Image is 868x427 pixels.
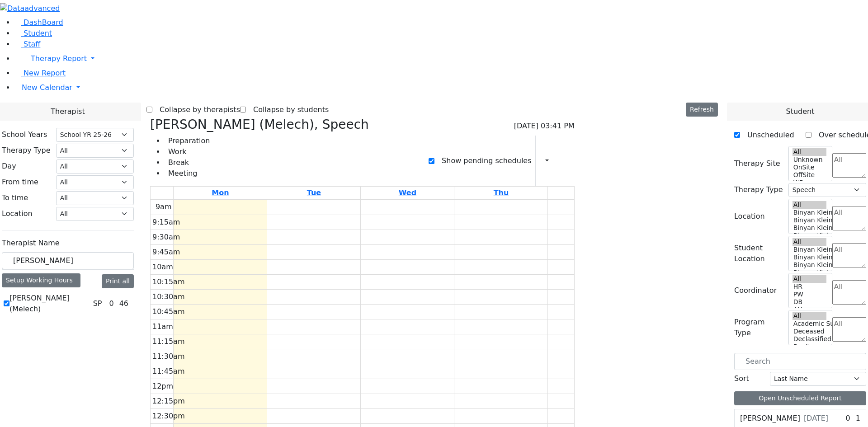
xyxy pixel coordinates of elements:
div: 10:30am [151,291,187,302]
label: Therapy Site [734,158,780,169]
span: Staff [24,40,40,48]
div: 9:30am [151,232,182,243]
li: Preparation [165,136,210,146]
option: All [793,238,827,246]
label: Therapist Name [2,238,60,249]
option: Binyan Klein 2 [793,232,827,239]
div: 0 [107,298,115,309]
option: Binyan Klein 5 [793,209,827,216]
label: Program Type [734,317,783,338]
option: Academic Support [793,320,827,328]
option: Deceased [793,328,827,335]
label: School Years [2,129,47,140]
div: 11am [151,321,175,332]
div: 1 [854,413,862,424]
li: Work [165,146,210,157]
div: 10:45am [151,306,187,317]
label: From time [2,177,38,188]
input: Search [734,353,866,370]
div: Delete [569,154,575,168]
a: August 27, 2025 [397,187,418,199]
div: 11:15am [151,336,187,347]
option: Binyan Klein 3 [793,261,827,269]
button: Refresh [686,103,718,117]
option: Declines [793,343,827,351]
span: DashBoard [24,18,63,27]
label: Coordinator [734,285,777,296]
option: Binyan Klein 4 [793,253,827,261]
li: Meeting [165,168,210,179]
option: All [793,148,827,156]
option: All [793,312,827,320]
span: [DATE] [804,413,828,424]
div: 12pm [151,381,175,392]
option: DB [793,298,827,306]
label: Sort [734,373,749,384]
span: Therapist [51,106,85,117]
a: New Report [14,69,66,77]
div: 0 [844,413,852,424]
div: Report [553,153,557,169]
option: OffSite [793,171,827,179]
span: Student [24,29,52,38]
div: 9:45am [151,247,182,258]
a: August 26, 2025 [305,187,323,199]
div: 12:15pm [151,396,187,407]
a: August 25, 2025 [210,187,231,199]
option: OnSite [793,164,827,171]
a: Staff [14,40,40,48]
span: New Report [24,69,66,77]
option: Binyan Klein 4 [793,216,827,224]
label: To time [2,192,28,203]
option: Binyan Klein 5 [793,246,827,253]
a: August 28, 2025 [492,187,511,199]
div: 11:30am [151,351,187,362]
label: Day [2,161,16,172]
span: Student [786,106,814,117]
option: PW [793,291,827,298]
option: All [793,275,827,283]
option: Binyan Klein 3 [793,224,827,232]
div: 10am [151,262,175,272]
div: 12:30pm [151,411,187,422]
div: SP [90,298,106,309]
a: Student [14,29,52,38]
button: Print all [102,274,134,288]
div: 9:15am [151,217,182,228]
label: Unscheduled [740,128,794,142]
label: Collapse by therapists [152,103,240,117]
label: Therapy Type [734,184,783,195]
li: Break [165,157,210,168]
label: Show pending schedules [434,154,531,168]
option: HR [793,283,827,291]
option: Declassified [793,335,827,343]
textarea: Search [832,153,866,178]
textarea: Search [832,206,866,230]
div: 9am [154,202,174,212]
textarea: Search [832,243,866,267]
label: [PERSON_NAME] (Melech) [9,293,90,314]
a: Therapy Report [14,50,868,68]
option: WP [793,179,827,187]
textarea: Search [832,317,866,342]
div: Setup Working Hours [2,273,80,287]
button: Open Unscheduled Report [734,391,866,405]
a: New Calendar [14,79,868,97]
div: 46 [118,298,130,309]
label: Therapy Type [2,145,51,156]
div: 10:15am [151,277,187,287]
option: Unknown [793,156,827,164]
label: Location [2,208,33,219]
option: AH [793,306,827,314]
a: DashBoard [14,18,63,27]
label: [PERSON_NAME] [740,413,800,424]
input: Search [2,252,134,269]
textarea: Search [832,280,866,305]
span: New Calendar [22,83,72,92]
label: Student Location [734,243,783,264]
div: 11:45am [151,366,187,377]
option: All [793,201,827,209]
div: Setup [561,153,566,169]
option: Binyan Klein 2 [793,269,827,277]
span: Therapy Report [31,54,87,63]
